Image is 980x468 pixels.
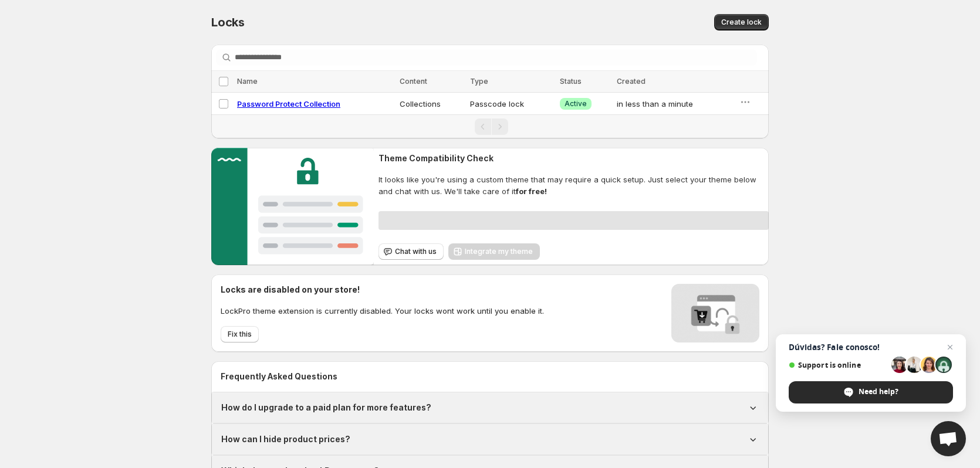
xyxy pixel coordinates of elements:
span: Chat with us [395,247,437,256]
h2: Theme Compatibility Check [379,152,769,164]
a: Password Protect Collection [237,99,340,108]
div: Need help? [789,381,953,403]
h2: Frequently Asked Questions [221,371,759,382]
span: Close chat [943,340,957,354]
span: Support is online [789,361,887,369]
span: Content [400,77,427,86]
span: Fix this [228,330,252,339]
span: Status [560,77,582,86]
span: Created [617,77,646,86]
button: Fix this [221,326,259,342]
img: Locks disabled [671,284,759,342]
h1: How do I upgrade to a paid plan for more features? [221,402,431,413]
span: Type [470,77,488,86]
span: Create lock [721,18,762,27]
td: in less than a minute [613,93,736,115]
img: Customer support [211,148,374,265]
span: Active [565,99,587,108]
h1: How can I hide product prices? [221,433,350,445]
span: Name [237,77,258,86]
strong: for free! [516,186,547,196]
button: Create lock [714,14,769,30]
h2: Locks are disabled on your store! [221,284,544,296]
button: Chat with us [379,243,444,260]
span: Locks [211,15,245,29]
td: Collections [396,93,467,115]
span: It looks like you're using a custom theme that may require a quick setup. Just select your theme ... [379,174,769,197]
span: Dúvidas? Fale conosco! [789,342,953,352]
p: LockPro theme extension is currently disabled. Your locks wont work until you enable it. [221,305,544,317]
td: Passcode lock [467,93,556,115]
div: Open chat [931,421,966,456]
span: Need help? [859,386,898,397]
nav: Pagination [211,114,769,138]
